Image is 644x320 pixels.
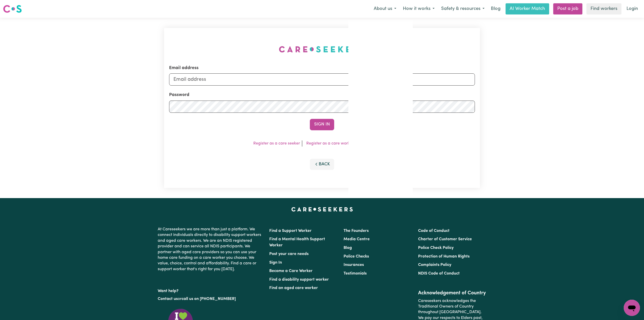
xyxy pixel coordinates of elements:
a: Post your care needs [269,252,309,256]
a: Testimonials [344,271,367,276]
a: Contact us [158,297,178,301]
a: Police Check Policy [418,246,454,250]
a: Become a Care Worker [269,269,313,273]
a: Complaints Policy [418,263,451,267]
a: The Founders [344,229,369,233]
a: Post a job [553,3,582,14]
a: Find an aged care worker [269,286,318,290]
a: Careseekers logo [3,3,22,15]
p: Want help? [158,286,263,294]
a: Forgot password [360,141,391,146]
img: Careseekers logo [3,4,22,13]
a: Find workers [586,3,621,14]
a: Careseekers home page [291,207,353,211]
a: call us on [PHONE_NUMBER] [182,297,236,301]
a: Blog [488,3,504,14]
label: Email address [169,65,199,71]
a: Register as a care worker [306,141,354,146]
h2: Acknowledgement of Country [418,290,486,296]
button: Safety & resources [438,4,488,14]
a: Blog [344,246,352,250]
a: Code of Conduct [418,229,450,233]
a: Protection of Human Rights [418,254,470,259]
a: Charter of Customer Service [418,237,472,241]
a: Sign In [269,261,282,265]
a: AI Worker Match [506,3,549,14]
a: Police Checks [344,254,369,259]
input: Email address [169,73,475,86]
label: Password [169,92,189,98]
button: How it works [400,4,438,14]
a: Find a Mental Health Support Worker [269,237,325,247]
a: NDIS Code of Conduct [418,271,460,276]
button: About us [370,4,400,14]
button: Back [310,159,334,170]
a: Login [623,3,641,14]
iframe: Button to launch messaging window [624,300,640,316]
button: Sign In [310,119,334,130]
a: Find a Support Worker [269,229,312,233]
a: Find a disability support worker [269,278,329,282]
a: Media Centre [344,237,370,241]
a: Register as a care seeker [253,141,300,146]
p: or [158,294,263,304]
p: At Careseekers we are more than just a platform. We connect individuals directly to disability su... [158,225,263,274]
a: Insurances [344,263,364,267]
